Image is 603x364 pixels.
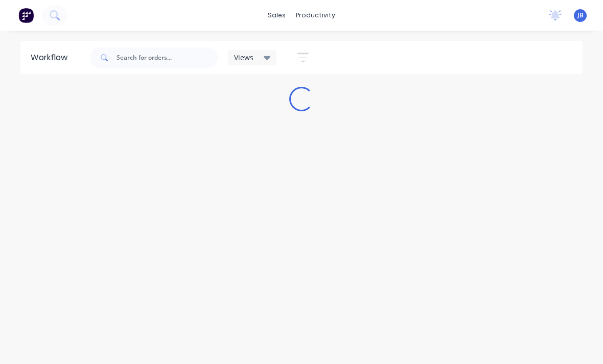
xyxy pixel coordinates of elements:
[117,47,218,68] input: Search for orders...
[234,52,253,63] span: Views
[291,8,340,23] div: productivity
[31,52,73,64] div: Workflow
[18,8,34,23] img: Factory
[263,8,291,23] div: sales
[577,11,584,20] span: JB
